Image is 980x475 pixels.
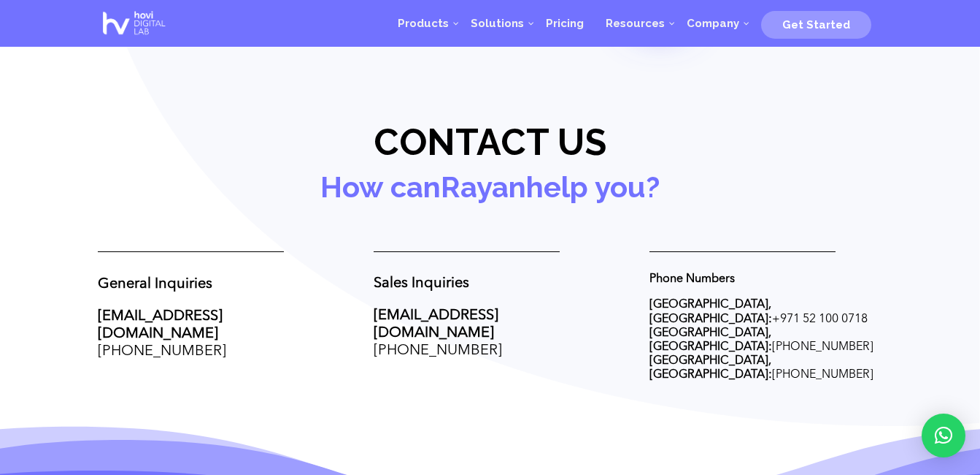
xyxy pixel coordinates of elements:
[687,17,739,30] span: Company
[546,17,584,30] span: Pricing
[98,171,881,210] h3: How can help you?
[398,17,449,30] span: Products
[441,170,526,204] a: Rayan
[98,309,223,341] a: [EMAIL_ADDRESS][DOMAIN_NAME]
[460,1,535,45] a: Solutions
[374,308,498,341] a: [EMAIL_ADDRESS][DOMAIN_NAME]
[98,277,212,292] strong: General Inquiries
[98,122,881,170] h2: Contact us
[374,343,502,358] a: [PHONE_NUMBER]
[649,298,882,382] p: + [PHONE_NUMBER] [PHONE_NUMBER]
[782,18,850,31] span: Get Started
[649,299,772,324] strong: [GEOGRAPHIC_DATA], [GEOGRAPHIC_DATA]:
[374,276,469,291] strong: Sales Inquiries
[471,17,524,30] span: Solutions
[676,1,750,45] a: Company
[649,355,772,381] strong: [GEOGRAPHIC_DATA], [GEOGRAPHIC_DATA]:
[649,273,735,285] strong: Phone Numbers
[606,17,665,30] span: Resources
[780,313,868,325] span: 971 52 100 0718
[535,1,595,45] a: Pricing
[649,327,772,353] strong: [GEOGRAPHIC_DATA], [GEOGRAPHIC_DATA]:
[98,344,226,359] a: [PHONE_NUMBER]
[761,12,871,34] a: Get Started
[595,1,676,45] a: Resources
[387,1,460,45] a: Products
